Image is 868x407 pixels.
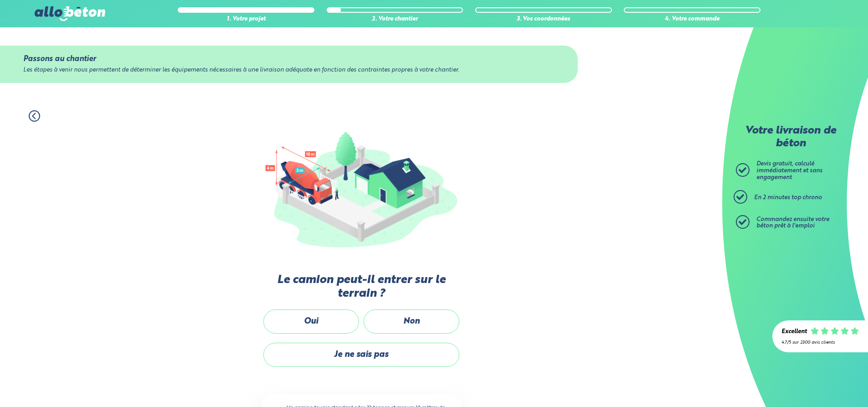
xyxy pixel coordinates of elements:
[364,309,459,334] label: Non
[178,16,314,23] div: 1. Votre projet
[327,16,463,23] div: 2. Votre chantier
[263,309,359,334] label: Oui
[787,371,858,397] iframe: Help widget launcher
[263,343,459,367] label: Je ne sais pas
[35,6,105,21] img: allobéton
[23,67,555,74] div: Les étapes à venir nous permettent de déterminer les équipements nécessaires à une livraison adéq...
[475,16,612,23] div: 3. Vos coordonnées
[261,273,462,300] label: Le camion peut-il entrer sur le terrain ?
[23,55,555,63] div: Passons au chantier
[624,16,760,23] div: 4. Votre commande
